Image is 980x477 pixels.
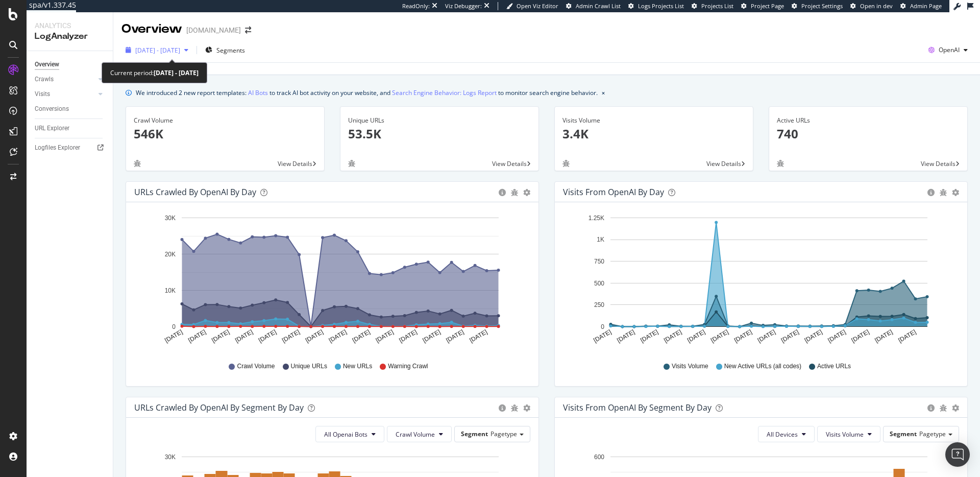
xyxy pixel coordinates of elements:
text: [DATE] [468,328,488,344]
svg: A chart. [563,210,959,352]
div: A chart. [134,210,530,352]
text: [DATE] [733,328,753,344]
span: View Details [706,159,741,168]
button: Visits Volume [817,426,880,442]
div: circle-info [927,189,935,196]
div: Current period: [110,67,199,79]
button: [DATE] - [DATE] [121,42,192,58]
a: Search Engine Behavior: Logs Report [392,87,497,98]
div: Overview [121,20,182,38]
text: [DATE] [351,328,372,344]
span: New Active URLs (all codes) [724,362,801,371]
text: 0 [601,323,604,330]
span: Admin Crawl List [576,2,621,10]
a: URL Explorer [35,123,106,134]
span: Crawl Volume [396,430,435,439]
text: [DATE] [827,328,847,344]
span: Unique URLs [291,362,327,371]
button: Segments [201,42,249,58]
div: circle-info [499,404,506,412]
button: All Openai Bots [315,426,384,442]
div: Unique URLs [348,116,531,125]
text: [DATE] [803,328,824,344]
div: We introduced 2 new report templates: to track AI bot activity on your website, and to monitor se... [136,87,598,98]
a: Open Viz Editor [506,2,558,10]
div: URL Explorer [35,123,69,134]
span: Logs Projects List [638,2,684,10]
div: Visits from OpenAI by day [563,187,664,197]
text: 10K [165,287,176,294]
text: [DATE] [328,328,348,344]
p: 53.5K [348,125,531,142]
span: View Details [278,159,312,168]
a: Project Page [741,2,784,10]
div: Logfiles Explorer [35,142,80,153]
div: bug [940,189,947,196]
span: Segments [216,46,245,55]
a: Admin Crawl List [566,2,621,10]
span: All Openai Bots [324,430,367,439]
div: info banner [126,87,968,98]
span: Project Page [751,2,784,10]
div: bug [511,404,518,412]
text: 1.25K [589,214,604,222]
b: [DATE] - [DATE] [154,68,199,77]
button: All Devices [758,426,815,442]
a: Conversions [35,104,106,114]
span: Crawl Volume [237,362,275,371]
text: [DATE] [756,328,777,344]
div: Visits Volume [562,116,745,125]
text: [DATE] [592,328,612,344]
span: Segment [890,430,917,438]
text: [DATE] [445,328,465,344]
span: Visits Volume [826,430,864,439]
text: [DATE] [187,328,207,344]
button: OpenAI [924,42,972,58]
span: Visits Volume [672,362,708,371]
div: circle-info [499,189,506,196]
div: Viz Debugger: [445,2,482,10]
a: Admin Page [900,2,942,10]
text: 30K [165,214,176,222]
text: [DATE] [281,328,301,344]
div: gear [952,404,959,412]
p: 546K [134,125,316,142]
text: 30K [165,454,176,461]
text: 0 [172,323,176,330]
button: Crawl Volume [387,426,452,442]
span: [DATE] - [DATE] [135,46,180,55]
span: Admin Page [910,2,942,10]
span: Pagetype [919,430,946,438]
text: [DATE] [398,328,419,344]
text: [DATE] [304,328,325,344]
text: [DATE] [663,328,683,344]
a: Crawls [35,74,95,85]
a: Logs Projects List [628,2,684,10]
button: close banner [599,85,607,100]
text: 250 [594,301,604,308]
text: 500 [594,280,604,287]
text: 1K [597,236,604,244]
span: Warning Crawl [388,362,428,371]
div: gear [523,189,530,196]
a: Visits [35,89,95,100]
div: bug [134,160,141,167]
span: View Details [492,159,527,168]
div: [DOMAIN_NAME] [186,25,241,35]
div: bug [777,160,784,167]
text: [DATE] [257,328,278,344]
div: Active URLs [777,116,960,125]
div: gear [952,189,959,196]
span: Project Settings [801,2,843,10]
span: View Details [921,159,955,168]
text: 20K [165,251,176,258]
div: gear [523,404,530,412]
a: AI Bots [248,87,268,98]
div: bug [562,160,570,167]
span: Projects List [701,2,733,10]
text: [DATE] [422,328,442,344]
text: 600 [594,454,604,461]
text: [DATE] [897,328,917,344]
div: circle-info [927,404,935,412]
